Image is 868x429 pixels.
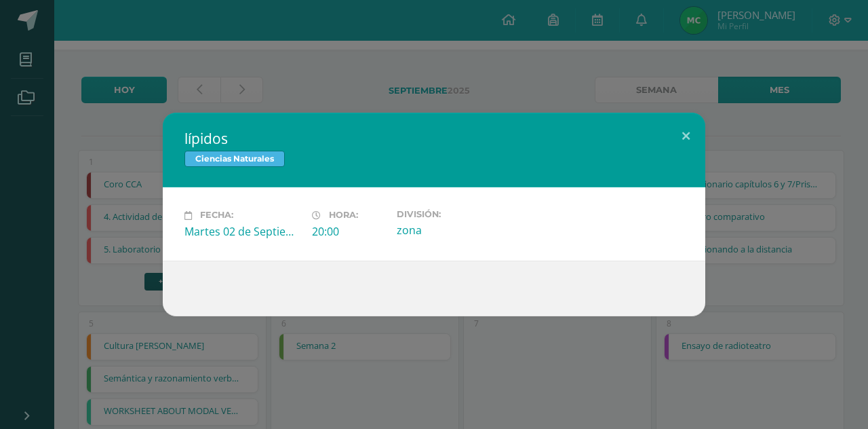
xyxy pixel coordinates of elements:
[184,151,285,167] span: Ciencias Naturales
[184,129,684,148] h2: lípidos
[184,224,301,239] div: Martes 02 de Septiembre
[200,210,233,221] span: Fecha:
[312,224,386,239] div: 20:00
[667,113,705,159] button: Close (Esc)
[397,209,513,219] label: División:
[329,210,358,221] span: Hora:
[397,223,513,238] div: zona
